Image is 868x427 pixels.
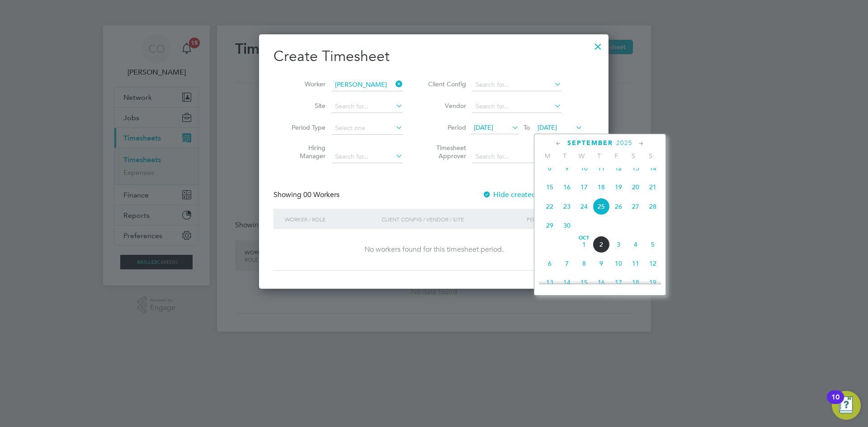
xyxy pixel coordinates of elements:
[425,102,466,110] label: Vendor
[644,274,661,291] span: 19
[558,255,576,272] span: 7
[541,198,558,215] span: 22
[332,150,403,163] input: Search for...
[541,217,558,234] span: 29
[283,245,585,254] div: No workers found for this timesheet period.
[625,152,642,160] span: S
[616,139,632,147] span: 2025
[644,178,661,196] span: 21
[558,274,576,291] span: 14
[831,397,840,409] div: 10
[541,274,558,291] span: 13
[832,391,861,420] button: Open Resource Center, 10 new notifications
[558,198,576,215] span: 23
[610,255,627,272] span: 10
[541,255,558,272] span: 6
[274,47,594,66] h2: Create Timesheet
[576,198,593,215] span: 24
[644,236,661,253] span: 5
[425,123,466,131] label: Period
[425,144,466,160] label: Timesheet Approver
[644,255,661,272] span: 12
[644,160,661,177] span: 14
[538,123,557,131] span: [DATE]
[558,178,576,196] span: 16
[610,198,627,215] span: 26
[482,190,574,199] label: Hide created timesheets
[285,80,325,88] label: Worker
[521,122,533,133] span: To
[642,152,659,160] span: S
[627,236,644,253] span: 4
[610,160,627,177] span: 12
[283,209,379,230] div: Worker / Role
[425,80,466,88] label: Client Config
[332,100,403,113] input: Search for...
[590,152,608,160] span: T
[576,255,593,272] span: 8
[474,123,493,131] span: [DATE]
[567,139,613,147] span: September
[576,160,593,177] span: 10
[524,209,585,230] div: Period
[610,178,627,196] span: 19
[610,236,627,253] span: 3
[610,274,627,291] span: 17
[593,160,610,177] span: 11
[556,152,573,160] span: T
[576,236,593,253] span: 1
[274,190,341,200] div: Showing
[593,198,610,215] span: 25
[644,198,661,215] span: 28
[627,255,644,272] span: 11
[541,178,558,196] span: 15
[627,178,644,196] span: 20
[472,79,561,91] input: Search for...
[558,217,576,234] span: 30
[379,209,524,230] div: Client Config / Vendor / Site
[576,236,593,240] span: Oct
[576,178,593,196] span: 17
[285,144,325,160] label: Hiring Manager
[303,190,340,199] span: 00 Workers
[558,160,576,177] span: 9
[332,122,403,135] input: Select one
[593,255,610,272] span: 9
[472,100,561,113] input: Search for...
[593,236,610,253] span: 2
[576,274,593,291] span: 15
[285,123,325,131] label: Period Type
[627,160,644,177] span: 13
[593,178,610,196] span: 18
[332,79,403,91] input: Search for...
[573,152,590,160] span: W
[541,160,558,177] span: 8
[285,102,325,110] label: Site
[472,150,561,163] input: Search for...
[539,152,556,160] span: M
[627,198,644,215] span: 27
[627,274,644,291] span: 18
[608,152,625,160] span: F
[593,274,610,291] span: 16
